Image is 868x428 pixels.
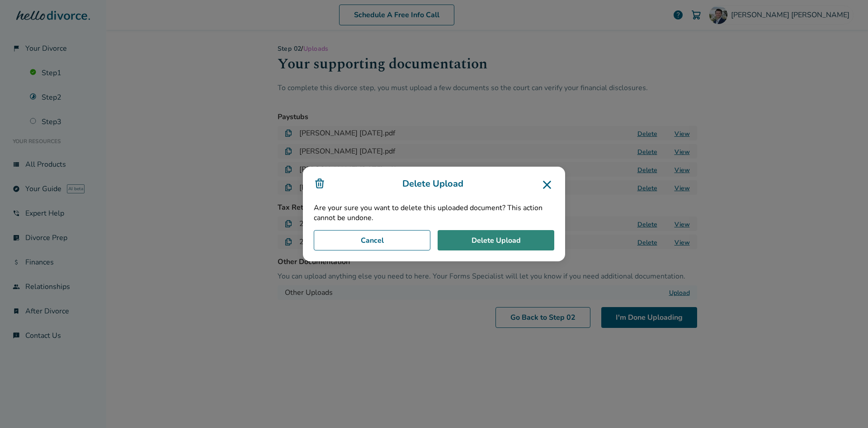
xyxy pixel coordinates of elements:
[314,178,325,189] img: icon
[438,230,554,251] button: Delete Upload
[314,203,554,223] p: Are your sure you want to delete this uploaded document? This action cannot be undone.
[823,385,868,428] iframe: Chat Widget
[314,230,430,251] button: Cancel
[314,178,554,192] h3: Delete Upload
